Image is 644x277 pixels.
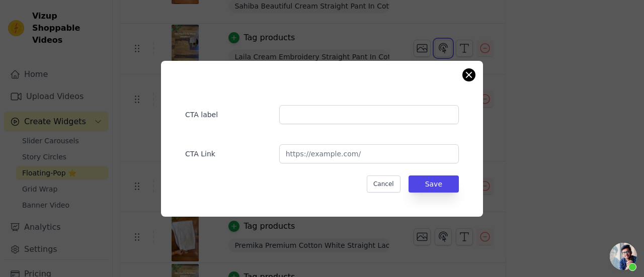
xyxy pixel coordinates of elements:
button: Cancel [367,175,400,193]
button: Save [409,175,459,193]
label: CTA label [185,106,271,120]
a: Open chat [610,243,637,270]
button: Close modal [463,69,475,81]
input: https://example.com/ [279,144,459,163]
label: CTA Link [185,145,271,159]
